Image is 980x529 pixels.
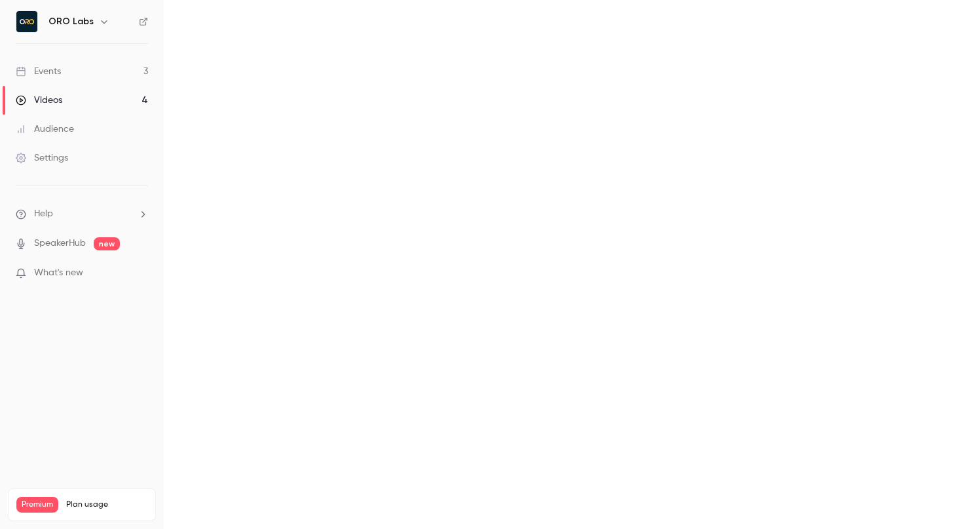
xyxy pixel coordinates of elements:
a: SpeakerHub [34,237,86,250]
div: Events [16,65,61,78]
span: Help [34,207,53,221]
div: Audience [16,123,74,136]
span: Premium [16,497,58,513]
div: Settings [16,151,68,165]
h6: ORO Labs [48,15,94,28]
img: ORO Labs [16,11,37,32]
div: Videos [16,94,62,107]
iframe: Noticeable Trigger [132,267,148,279]
span: Plan usage [66,500,147,510]
span: What's new [34,266,83,280]
li: help-dropdown-opener [16,207,148,221]
span: new [94,237,120,250]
